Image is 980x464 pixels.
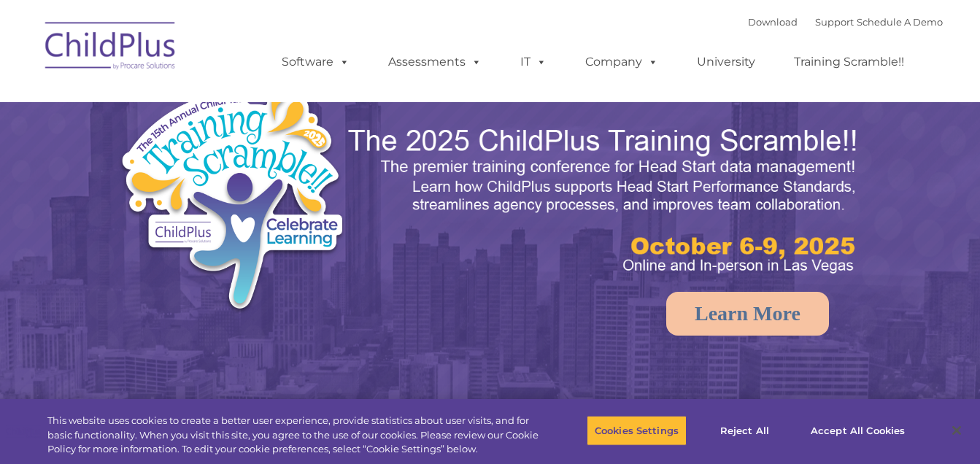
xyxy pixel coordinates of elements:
[815,16,854,28] a: Support
[803,415,913,446] button: Accept All Cookies
[748,16,943,28] font: |
[587,415,687,446] button: Cookies Settings
[374,47,496,77] a: Assessments
[666,292,829,336] a: Learn More
[38,12,184,85] img: ChildPlus by Procare Solutions
[47,414,539,457] div: This website uses cookies to create a better user experience, provide statistics about user visit...
[857,16,943,28] a: Schedule A Demo
[267,47,364,77] a: Software
[941,414,973,446] button: Close
[682,47,770,77] a: University
[506,47,561,77] a: IT
[571,47,673,77] a: Company
[699,415,790,446] button: Reject All
[748,16,798,28] a: Download
[779,47,919,77] a: Training Scramble!!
